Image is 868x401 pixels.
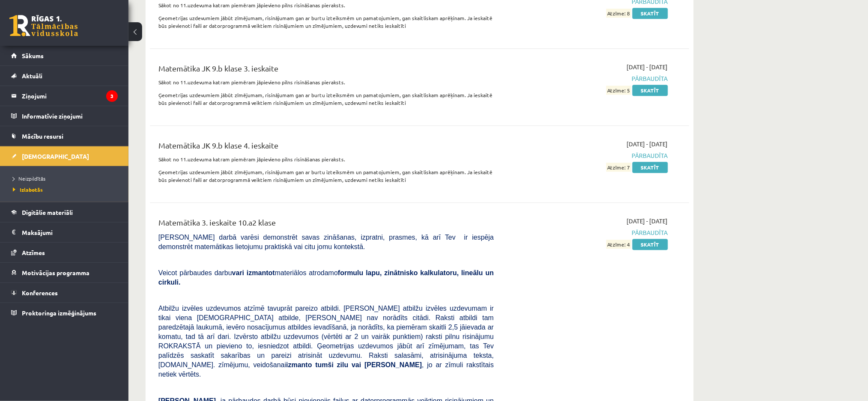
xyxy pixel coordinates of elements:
[11,86,118,106] a: Ziņojumi3
[22,208,73,216] span: Digitālie materiāli
[22,86,118,106] legend: Ziņojumi
[9,15,78,36] a: Rīgas 1. Tālmācības vidusskola
[11,283,118,303] a: Konferences
[315,361,422,368] b: tumši zilu vai [PERSON_NAME]
[158,78,494,86] p: Sākot no 11.uzdevuma katram piemēram jāpievieno pilns risināšanas pieraksts.
[11,146,118,166] a: [DEMOGRAPHIC_DATA]
[22,223,118,242] legend: Maksājumi
[158,155,494,163] p: Sākot no 11.uzdevuma katram piemēram jāpievieno pilns risināšanas pieraksts.
[507,228,668,237] span: Pārbaudīta
[11,46,118,65] a: Sākums
[606,86,631,95] span: Atzīme: 5
[627,62,668,71] span: [DATE] - [DATE]
[158,1,494,9] p: Sākot no 11.uzdevuma katram piemēram jāpievieno pilns risināšanas pieraksts.
[158,168,494,184] p: Ģeometrijas uzdevumiem jābūt zīmējumam, risinājumam gan ar burtu izteiksmēm un pamatojumiem, gan ...
[632,8,668,19] a: Skatīt
[22,106,118,126] legend: Informatīvie ziņojumi
[158,269,494,286] span: Veicot pārbaudes darbu materiālos atrodamo
[232,269,275,276] b: vari izmantot
[158,305,494,378] span: Atbilžu izvēles uzdevumos atzīmē tavuprāt pareizo atbildi. [PERSON_NAME] atbilžu izvēles uzdevuma...
[22,309,96,317] span: Proktoringa izmēģinājums
[22,152,89,160] span: [DEMOGRAPHIC_DATA]
[158,91,494,107] p: Ģeometrijas uzdevumiem jābūt zīmējumam, risinājumam gan ar burtu izteiksmēm un pamatojumiem, gan ...
[106,90,118,102] i: 3
[606,9,631,18] span: Atzīme: 8
[13,186,43,193] span: Izlabotās
[11,303,118,323] a: Proktoringa izmēģinājums
[632,85,668,96] a: Skatīt
[158,234,494,250] span: [PERSON_NAME] darbā varēsi demonstrēt savas zināšanas, izpratni, prasmes, kā arī Tev ir iespēja d...
[22,249,45,256] span: Atzīmes
[632,162,668,173] a: Skatīt
[158,140,494,155] div: Matemātika JK 9.b klase 4. ieskaite
[11,263,118,282] a: Motivācijas programma
[22,289,58,297] span: Konferences
[507,151,668,160] span: Pārbaudīta
[11,126,118,146] a: Mācību resursi
[11,66,118,86] a: Aktuāli
[507,74,668,83] span: Pārbaudīta
[11,243,118,262] a: Atzīmes
[606,240,631,249] span: Atzīme: 4
[11,223,118,242] a: Maksājumi
[13,175,120,182] a: Neizpildītās
[22,269,89,276] span: Motivācijas programma
[632,239,668,250] a: Skatīt
[22,72,42,80] span: Aktuāli
[11,106,118,126] a: Informatīvie ziņojumi
[13,186,120,193] a: Izlabotās
[11,202,118,222] a: Digitālie materiāli
[286,361,312,368] b: izmanto
[627,140,668,149] span: [DATE] - [DATE]
[606,163,631,172] span: Atzīme: 7
[22,132,63,140] span: Mācību resursi
[158,62,494,78] div: Matemātika JK 9.b klase 3. ieskaite
[158,217,494,232] div: Matemātika 3. ieskaite 10.a2 klase
[13,175,45,182] span: Neizpildītās
[627,217,668,226] span: [DATE] - [DATE]
[22,52,44,59] span: Sākums
[158,14,494,30] p: Ģeometrijas uzdevumiem jābūt zīmējumam, risinājumam gan ar burtu izteiksmēm un pamatojumiem, gan ...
